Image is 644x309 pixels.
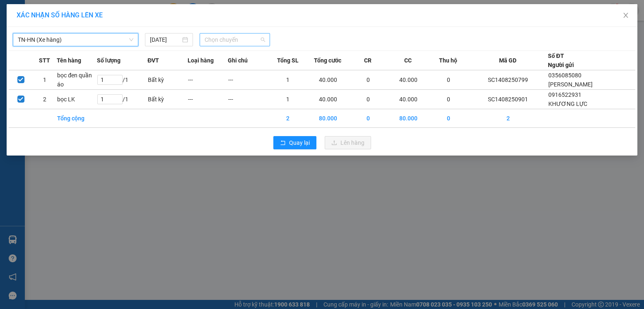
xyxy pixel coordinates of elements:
button: uploadLên hàng [325,136,371,149]
td: Bất kỳ [147,90,188,109]
span: STT [39,56,50,65]
button: Close [614,4,637,27]
td: 1 [268,90,308,109]
span: Loại hàng [188,56,214,65]
span: KHƯƠNG LỰC [548,101,587,107]
td: 40.000 [308,90,348,109]
td: 2 [33,90,57,109]
td: 2 [268,109,308,128]
td: 0 [348,109,388,128]
span: Số lượng [97,56,121,65]
span: Tổng SL [277,56,299,65]
td: 0 [348,70,388,90]
span: Tên hàng [57,56,81,65]
td: / 1 [97,90,147,109]
td: 80.000 [388,109,428,128]
td: 0 [348,90,388,109]
span: CR [364,56,371,65]
span: Chọn chuyến [205,34,265,46]
span: rollback [280,140,286,146]
td: / 1 [97,70,147,90]
span: CC [404,56,412,65]
td: 0 [428,109,468,128]
td: 0 [428,70,468,90]
td: 2 [468,109,548,128]
div: Số ĐT Người gửi [548,51,574,69]
input: 14/08/2025 [150,35,181,44]
td: 40.000 [308,70,348,90]
td: 40.000 [388,90,428,109]
span: TN-HN (Xe hàng) [18,34,133,46]
td: --- [188,70,228,90]
span: close [622,12,629,19]
td: Tổng cộng [57,109,97,128]
img: logo.jpg [10,10,72,52]
td: 0 [428,90,468,109]
td: bọc đen quần áo [57,70,97,90]
button: rollbackQuay lại [273,136,316,149]
span: Mã GD [499,56,516,65]
li: 271 - [PERSON_NAME] - [GEOGRAPHIC_DATA] - [GEOGRAPHIC_DATA] [77,20,346,31]
td: SC1408250799 [468,70,548,90]
span: ĐVT [147,56,159,65]
span: Quay lại [289,138,310,147]
span: Tổng cước [314,56,341,65]
span: Thu hộ [439,56,457,65]
span: 0916522931 [548,91,581,98]
b: GỬI : VP Sông Công [10,56,111,70]
span: 0356085080 [548,72,581,79]
td: bọc LK [57,90,97,109]
td: 1 [268,70,308,90]
td: 80.000 [308,109,348,128]
td: Bất kỳ [147,70,188,90]
span: XÁC NHẬN SỐ HÀNG LÊN XE [17,11,103,19]
td: SC1408250901 [468,90,548,109]
td: 40.000 [388,70,428,90]
span: [PERSON_NAME] [548,81,593,88]
td: 1 [33,70,57,90]
td: --- [188,90,228,109]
